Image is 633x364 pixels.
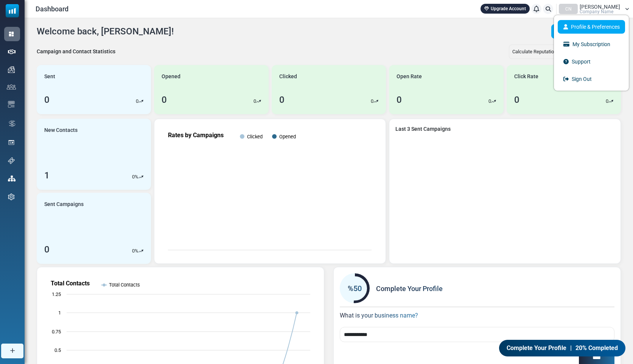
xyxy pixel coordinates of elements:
[397,73,422,81] span: Open Rate
[504,343,567,353] span: Complete Your Profile
[52,329,61,335] text: 0.75
[558,37,625,51] a: My Subscription
[6,4,19,17] img: mailsoftly_icon_blue_white.svg
[109,282,140,288] text: Total Contacts
[247,134,263,139] text: Clicked
[580,9,613,14] span: Company Name
[496,339,628,357] a: Complete Your Profile | 20% Completed
[254,98,256,105] p: 0
[44,200,84,208] span: Sent Campaigns
[162,73,180,81] span: Opened
[44,93,50,107] div: 0
[509,45,566,59] div: Calculate Reputation
[8,157,15,164] img: support-icon.svg
[580,4,620,9] span: [PERSON_NAME]
[481,4,530,14] a: Upgrade Account
[558,20,625,34] a: Profile & Preferences
[132,173,135,181] p: 0
[168,132,224,139] text: Rates by Campaigns
[44,126,78,134] span: New Contacts
[514,73,538,81] span: Click Rate
[160,125,379,257] svg: Rates by Campaigns
[340,273,614,304] div: Complete Your Profile
[51,280,90,287] text: Total Contacts
[279,93,285,107] div: 0
[37,48,115,56] div: Campaign and Contact Statistics
[397,93,402,107] div: 0
[132,247,135,255] p: 0
[136,98,138,105] p: 0
[54,347,61,353] text: 0.5
[7,84,16,90] img: contacts-icon.svg
[44,243,50,256] div: 0
[44,169,50,182] div: 1
[488,98,491,105] p: 0
[37,119,151,190] a: New Contacts 1 0%
[514,93,519,107] div: 0
[132,247,143,255] div: %
[8,194,15,200] img: settings-icon.svg
[558,72,625,86] a: Sign Out
[132,173,143,181] div: %
[58,310,61,316] text: 1
[36,4,68,14] span: Dashboard
[340,307,418,320] label: What is your business name?
[571,343,572,353] span: |
[8,139,15,146] img: landing_pages.svg
[8,119,16,128] img: workflow.svg
[371,98,373,105] p: 0
[280,134,296,139] text: Opened
[606,98,608,105] p: 0
[37,26,174,37] h4: Welcome back, [PERSON_NAME]!
[8,31,15,37] img: dashboard-icon-active.svg
[8,66,15,73] img: campaigns-icon.png
[395,125,614,133] a: Last 3 Sent Campaigns
[551,24,621,39] a: Create Email Campaign
[279,73,297,81] span: Clicked
[559,4,629,14] a: CN [PERSON_NAME] Company Name
[559,4,578,14] div: CN
[8,101,15,108] img: email-templates-icon.svg
[576,343,620,353] span: 20% Completed
[44,73,55,81] span: Sent
[162,93,167,107] div: 0
[558,55,625,68] a: Support
[52,291,61,297] text: 1.25
[554,15,629,91] ul: CN [PERSON_NAME] Company Name
[340,283,370,294] div: %50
